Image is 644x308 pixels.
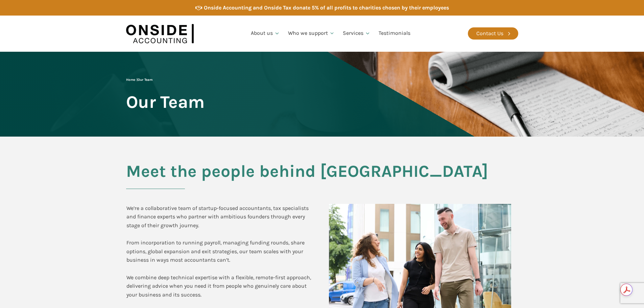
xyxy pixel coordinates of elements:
[126,21,194,47] img: Onside Accounting
[468,27,518,40] a: Contact Us
[126,78,135,82] a: Home
[375,22,414,45] a: Testimonials
[284,22,339,45] a: Who we support
[247,22,284,45] a: About us
[476,29,503,38] div: Contact Us
[126,162,518,189] h2: Meet the people behind [GEOGRAPHIC_DATA]
[126,93,205,111] span: Our Team
[204,3,449,12] div: Onside Accounting and Onside Tax donate 5% of all profits to charities chosen by their employees
[339,22,375,45] a: Services
[126,78,152,82] span: |
[138,78,152,82] span: Our Team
